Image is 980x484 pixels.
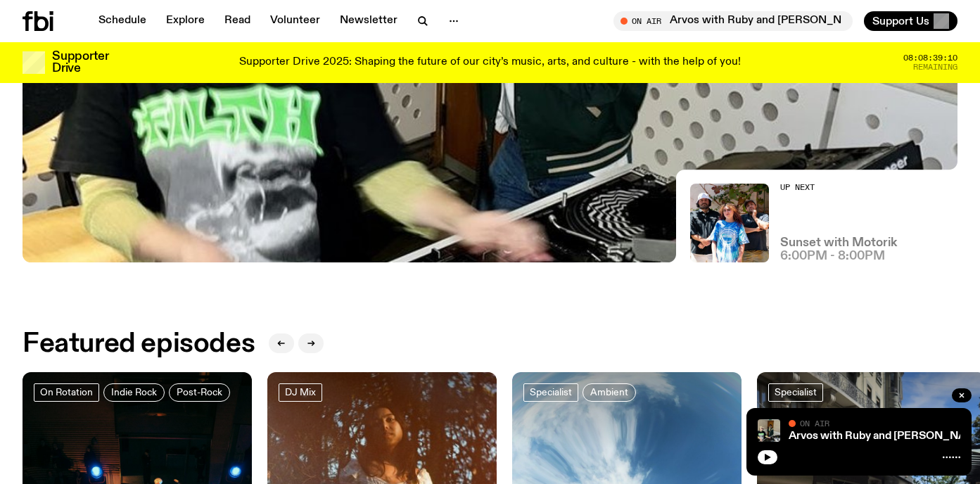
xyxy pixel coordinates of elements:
h2: Up Next [780,184,897,191]
a: Specialist [768,383,823,402]
button: On AirArvos with Ruby and [PERSON_NAME] [613,11,853,31]
img: Andrew, Reenie, and Pat stand in a row, smiling at the camera, in dappled light with a vine leafe... [690,184,769,262]
span: Remaining [913,63,957,71]
span: 6:00pm - 8:00pm [780,250,885,262]
img: Ruby wears a Collarbones t shirt and pretends to play the DJ decks, Al sings into a pringles can.... [758,419,780,442]
a: Volunteer [262,11,329,31]
h3: Supporter Drive [52,51,108,75]
p: Supporter Drive 2025: Shaping the future of our city’s music, arts, and culture - with the help o... [239,56,741,69]
a: Newsletter [331,11,406,31]
span: Support Us [872,15,929,27]
h2: Featured episodes [23,331,255,357]
span: On Air [800,419,829,428]
a: Specialist [523,383,578,402]
span: Ambient [590,387,628,397]
span: Specialist [775,387,817,397]
span: Indie Rock [111,387,157,397]
span: On Rotation [40,387,93,397]
a: Ambient [583,383,636,402]
a: Schedule [90,11,155,31]
a: Explore [158,11,213,31]
span: Specialist [530,387,572,397]
span: 08:08:39:10 [903,54,957,62]
a: Post-Rock [169,383,230,402]
span: DJ Mix [285,387,316,397]
a: Indie Rock [103,383,165,402]
span: Post-Rock [177,387,222,397]
button: Support Us [864,11,957,31]
a: DJ Mix [279,383,322,402]
a: On Rotation [34,383,99,402]
a: Read [216,11,259,31]
a: Sunset with Motorik [780,237,897,249]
